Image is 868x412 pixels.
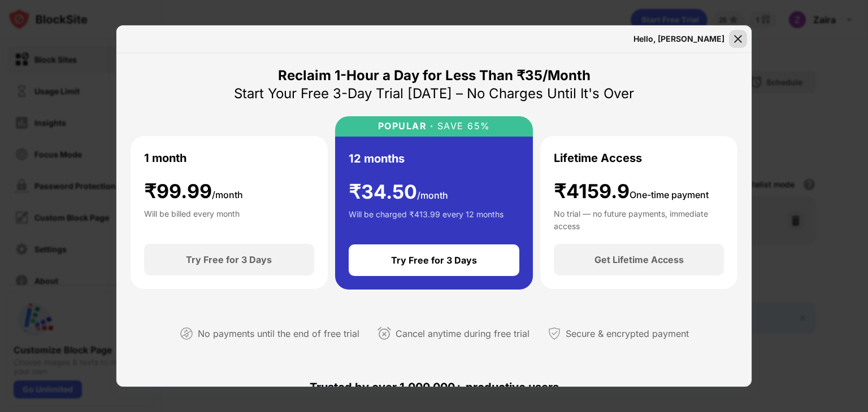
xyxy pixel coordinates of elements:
div: Start Your Free 3-Day Trial [DATE] – No Charges Until It's Over [234,85,634,103]
div: No payments until the end of free trial [198,326,359,342]
div: ₹ 99.99 [144,180,243,203]
div: Secure & encrypted payment [566,326,689,342]
div: Try Free for 3 Days [391,255,477,266]
div: Try Free for 3 Days [186,254,272,265]
span: /month [212,189,243,200]
div: ₹4159.9 [554,180,709,203]
div: Hello, [PERSON_NAME] [633,34,724,43]
div: Lifetime Access [554,150,642,166]
div: 1 month [144,150,186,166]
div: Cancel anytime during free trial [396,326,530,342]
span: One-time payment [630,189,709,200]
img: not-paying [180,327,193,340]
div: No trial — no future payments, immediate access [554,208,724,230]
img: cancel-anytime [377,327,391,340]
div: Reclaim 1-Hour a Day for Less Than ₹35/Month [278,67,591,85]
span: /month [417,190,448,201]
img: secured-payment [548,327,561,340]
div: Will be billed every month [144,208,240,230]
div: Get Lifetime Access [594,254,684,265]
div: Will be charged ₹413.99 every 12 months [349,208,504,231]
div: ₹ 34.50 [349,181,448,204]
div: 12 months [349,150,405,167]
div: POPULAR · [378,121,434,132]
div: SAVE 65% [433,121,491,132]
